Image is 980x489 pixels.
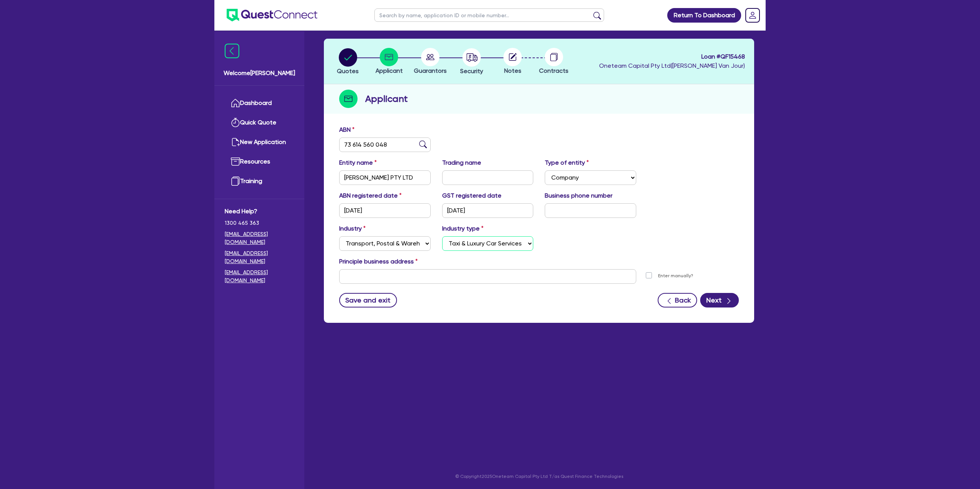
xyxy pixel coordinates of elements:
[442,191,501,200] label: GST registered date
[460,67,483,75] span: Security
[336,48,359,76] button: Quotes
[460,48,483,76] button: Security
[504,67,521,74] span: Notes
[339,293,397,307] button: Save and exit
[225,268,294,285] a: [EMAIL_ADDRESS][DOMAIN_NAME]
[376,67,403,74] span: Applicant
[225,44,239,58] img: icon-menu-close
[339,90,358,108] img: step-icon
[225,113,294,132] a: Quick Quote
[225,230,294,246] a: [EMAIL_ADDRESS][DOMAIN_NAME]
[658,272,693,280] label: Enter manually?
[231,118,240,127] img: quick-quote
[339,203,431,218] input: DD / MM / YYYY
[225,249,294,265] a: [EMAIL_ADDRESS][DOMAIN_NAME]
[658,293,697,307] button: Back
[231,137,240,147] img: new-application
[225,132,294,152] a: New Application
[231,157,240,166] img: resources
[414,67,447,74] span: Guarantors
[225,219,294,227] span: 1300 465 363
[339,257,418,266] label: Principle business address
[339,125,354,134] label: ABN
[318,473,759,480] p: © Copyright 2025 Oneteam Capital Pty Ltd T/as Quest Finance Technologies
[227,9,317,21] img: quest-connect-logo-blue
[442,158,481,167] label: Trading name
[599,62,745,69] span: Oneteam Capital Pty Ltd ( [PERSON_NAME] Van Jour )
[599,52,745,61] span: Loan # QF15468
[442,224,483,233] label: Industry type
[374,8,604,22] input: Search by name, application ID or mobile number...
[224,69,295,78] span: Welcome [PERSON_NAME]
[225,152,294,172] a: Resources
[339,224,366,233] label: Industry
[225,207,294,216] span: Need Help?
[225,93,294,113] a: Dashboard
[743,5,763,25] a: Dropdown toggle
[419,141,427,148] img: abn-lookup icon
[231,177,240,186] img: training
[225,172,294,191] a: Training
[365,92,408,106] h2: Applicant
[667,8,741,23] a: Return To Dashboard
[337,67,359,75] span: Quotes
[442,203,534,218] input: DD / MM / YYYY
[545,191,612,200] label: Business phone number
[700,293,739,307] button: Next
[339,191,402,200] label: ABN registered date
[539,67,568,74] span: Contracts
[545,158,589,167] label: Type of entity
[339,158,377,167] label: Entity name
